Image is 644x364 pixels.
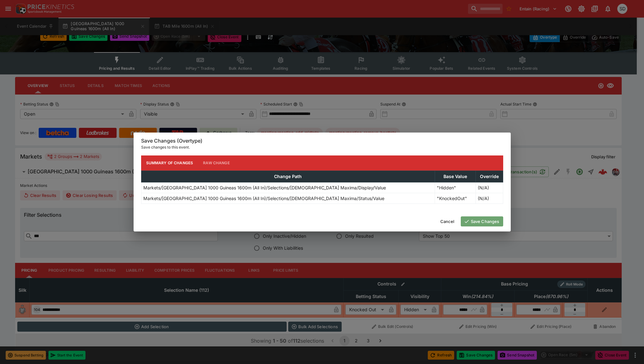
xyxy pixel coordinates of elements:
[435,182,476,193] td: "Hidden"
[143,184,386,191] p: Markets/[GEOGRAPHIC_DATA] 1000 Guineas 1600m (All In)/Selections/[DEMOGRAPHIC_DATA] Maxima/Displa...
[435,193,476,204] td: "KnockedOut"
[476,193,503,204] td: (N/A)
[476,171,503,182] th: Override
[141,171,435,182] th: Change Path
[141,155,198,171] button: Summary of Changes
[435,171,476,182] th: Base Value
[437,216,458,226] button: Cancel
[141,144,503,150] p: Save changes to this event.
[143,195,384,202] p: Markets/[GEOGRAPHIC_DATA] 1000 Guineas 1600m (All In)/Selections/[DEMOGRAPHIC_DATA] Maxima/Status...
[461,216,503,226] button: Save Changes
[476,182,503,193] td: (N/A)
[198,155,235,171] button: Raw Change
[141,138,503,144] h6: Save Changes (Overtype)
